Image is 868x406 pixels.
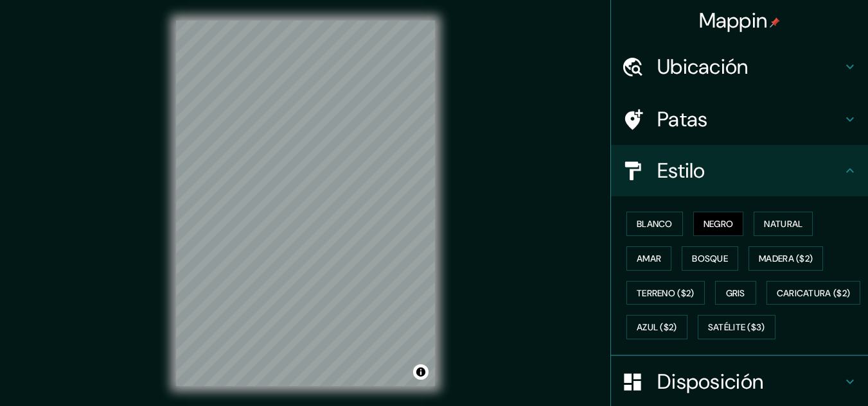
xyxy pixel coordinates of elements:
[637,218,673,230] font: Blanco
[176,21,435,386] canvas: Mapa
[692,253,728,264] font: Bosque
[657,157,705,184] font: Estilo
[715,281,756,305] button: Gris
[626,246,671,271] button: Amar
[682,246,738,271] button: Bosque
[626,315,687,339] button: Azul ($2)
[704,218,734,230] font: Negro
[754,212,813,236] button: Natural
[637,253,661,264] font: Amar
[657,53,748,80] font: Ubicación
[726,287,745,299] font: Gris
[611,94,868,145] div: Patas
[754,356,854,392] iframe: Lanzador de widgets de ayuda
[611,145,868,196] div: Estilo
[748,246,823,271] button: Madera ($2)
[766,281,861,305] button: Caricatura ($2)
[637,322,677,334] font: Azul ($2)
[764,218,802,230] font: Natural
[770,17,780,28] img: pin-icon.png
[413,364,429,380] button: Activar o desactivar atribución
[699,7,768,34] font: Mappin
[657,106,708,133] font: Patas
[777,287,851,299] font: Caricatura ($2)
[611,41,868,92] div: Ubicación
[626,281,705,305] button: Terreno ($2)
[626,212,683,236] button: Blanco
[693,212,744,236] button: Negro
[708,322,765,334] font: Satélite ($3)
[759,253,813,264] font: Madera ($2)
[637,287,695,299] font: Terreno ($2)
[698,315,775,339] button: Satélite ($3)
[657,368,763,395] font: Disposición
